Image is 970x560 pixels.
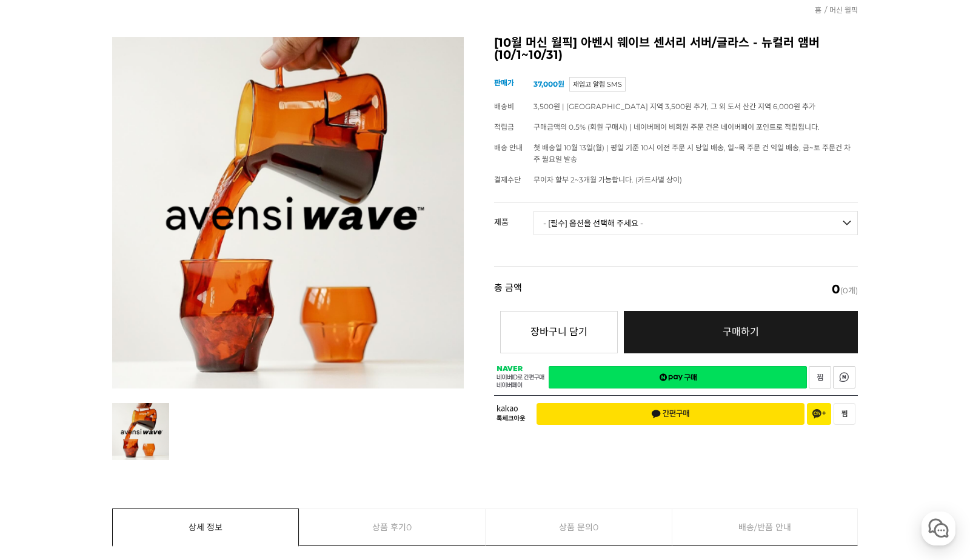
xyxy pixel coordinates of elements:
strong: 총 금액 [494,283,522,295]
span: 설정 [187,402,202,412]
span: 무이자 할부 2~3개월 가능합니다. (카드사별 상이) [533,175,682,184]
a: 새창 [833,366,855,388]
strong: 37,000원 [533,79,564,88]
h2: [10월 머신 월픽] 아벤시 웨이브 센서리 서버/글라스 - 뉴컬러 앰버 (10/1~10/31) [494,37,858,61]
span: 배송 안내 [494,143,523,152]
a: 새창 [549,366,807,388]
span: 0 [593,509,598,545]
span: 0 [406,509,412,545]
a: 상품 후기0 [299,509,486,545]
span: 첫 배송일 10월 13일(월) | 평일 기준 10시 이전 주문 시 당일 배송, 일~목 주문 건 익일 배송, 금~토 주문건 차주 월요일 발송 [533,143,851,164]
a: 머신 월픽 [829,5,858,15]
span: 카카오 톡체크아웃 [497,405,527,422]
a: 홈 [4,384,80,415]
a: 새창 [809,366,831,388]
img: [10월 머신 월픽] 아벤시 웨이브 센서리 서버/글라스 - 뉴컬러 앰버 (10/1~10/31) [112,37,464,388]
a: 상세 정보 [113,509,298,545]
a: 구매하기 [624,311,858,353]
span: (0개) [832,283,858,295]
span: 간편구매 [651,409,690,419]
button: 채널 추가 [807,403,831,425]
span: 구매금액의 0.5% (회원 구매시) | 네이버페이 비회원 주문 건은 네이버페이 포인트로 적립됩니다. [533,122,820,132]
em: 0 [832,282,840,296]
a: 상품 문의0 [486,509,672,545]
span: 대화 [111,403,125,413]
button: 찜 [834,403,855,425]
span: 찜 [841,410,848,418]
a: 대화 [80,384,156,415]
span: 판매가 [494,78,514,87]
th: 제품 [494,203,533,231]
span: 홈 [38,402,45,412]
span: 배송비 [494,102,514,111]
button: 간편구매 [537,403,804,425]
a: 설정 [156,384,233,415]
a: 배송/반품 안내 [672,509,858,545]
button: 장바구니 담기 [500,311,618,353]
span: 구매하기 [723,326,759,338]
span: 채널 추가 [812,409,826,419]
span: 3,500원 | [GEOGRAPHIC_DATA] 지역 3,500원 추가, 그 외 도서 산간 지역 6,000원 추가 [533,102,815,111]
span: 적립금 [494,122,514,132]
a: 홈 [815,5,821,15]
span: 결제수단 [494,175,521,184]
